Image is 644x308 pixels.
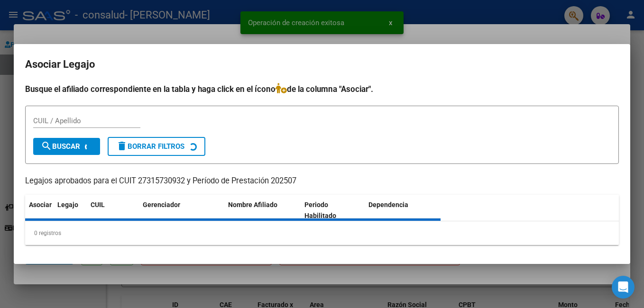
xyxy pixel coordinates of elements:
[228,201,277,208] span: Nombre Afiliado
[25,55,619,73] h2: Asociar Legajo
[41,140,52,152] mat-icon: search
[25,195,54,226] datatable-header-cell: Asociar
[87,195,139,226] datatable-header-cell: CUIL
[365,195,441,226] datatable-header-cell: Dependencia
[116,140,128,152] mat-icon: delete
[25,221,619,245] div: 0 registros
[25,83,619,95] h4: Busque el afiliado correspondiente en la tabla y haga click en el ícono de la columna "Asociar".
[33,138,100,155] button: Buscar
[612,276,635,299] div: Open Intercom Messenger
[108,137,205,156] button: Borrar Filtros
[57,201,78,208] span: Legajo
[301,195,365,226] datatable-header-cell: Periodo Habilitado
[143,201,180,208] span: Gerenciador
[224,195,301,226] datatable-header-cell: Nombre Afiliado
[54,195,87,226] datatable-header-cell: Legajo
[25,175,619,187] p: Legajos aprobados para el CUIT 27315730932 y Período de Prestación 202507
[304,201,336,219] span: Periodo Habilitado
[29,201,52,208] span: Asociar
[116,142,184,151] span: Borrar Filtros
[368,201,408,208] span: Dependencia
[41,142,80,151] span: Buscar
[91,201,105,208] span: CUIL
[139,195,224,226] datatable-header-cell: Gerenciador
